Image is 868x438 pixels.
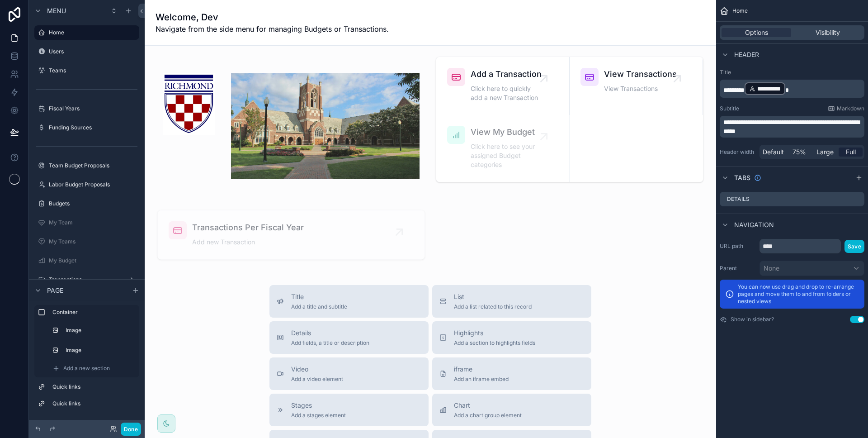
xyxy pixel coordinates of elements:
span: Navigate from the side menu for managing Budgets or Transactions. [156,24,389,34]
span: Highlights [454,328,535,338]
label: Header width [720,148,756,156]
span: Add a title and subtitle [291,303,347,310]
label: Title [720,69,864,76]
label: Users [49,48,137,55]
label: Teams [49,67,137,74]
label: Details [727,195,750,203]
span: Tabs [734,173,750,182]
button: VideoAdd a video element [269,357,429,390]
span: Full [846,148,856,157]
span: Markdown [837,105,864,112]
label: Labor Budget Proposals [49,181,137,188]
div: scrollable content [720,116,864,138]
p: You can now use drag and drop to re-arrange pages and move them to and from folders or nested views [738,283,859,305]
a: Fiscal Years [34,101,139,116]
label: Fiscal Years [49,105,137,112]
span: iframe [454,365,509,374]
span: Add an iframe embed [454,376,509,383]
a: Home [34,25,139,40]
span: Add a section to highlights fields [454,339,535,347]
label: Funding Sources [49,124,137,131]
div: scrollable content [720,80,864,98]
label: URL path [720,243,756,250]
button: HighlightsAdd a section to highlights fields [432,321,591,354]
span: Header [734,50,759,59]
label: Team Budget Proposals [49,162,137,169]
button: TitleAdd a title and subtitle [269,285,429,318]
span: Add a new section [63,365,110,372]
span: Add a chart group element [454,412,522,419]
a: Funding Sources [34,120,139,135]
label: Image [66,347,134,354]
span: Page [47,286,63,295]
span: Details [291,328,369,338]
label: Home [49,29,134,36]
button: iframeAdd an iframe embed [432,357,591,390]
span: Default [763,148,784,157]
label: Parent [720,265,756,272]
button: StagesAdd a stages element [269,394,429,426]
a: Team Budget Proposals [34,158,139,173]
a: My Budget [34,253,139,268]
span: Add fields, a title or description [291,339,369,347]
label: My Teams [49,238,137,245]
button: Done [121,423,141,436]
a: Transactions [34,272,139,287]
a: Labor Budget Proposals [34,177,139,192]
label: Budgets [49,200,137,207]
span: Stages [291,401,346,410]
h1: Welcome, Dev [156,11,389,24]
button: DetailsAdd fields, a title or description [269,321,429,354]
span: Add a stages element [291,412,346,419]
span: Large [816,148,834,157]
span: Home [732,7,748,14]
button: Save [844,240,864,253]
span: Visibility [816,28,840,37]
label: Quick links [52,400,136,407]
span: Navigation [734,220,774,229]
span: Options [745,28,768,37]
span: Title [291,292,347,301]
label: Container [52,309,136,316]
label: My Budget [49,257,137,264]
span: Video [291,365,343,374]
a: My Teams [34,234,139,249]
span: Add a video element [291,376,343,383]
span: Chart [454,401,522,410]
span: Add a list related to this record [454,303,532,310]
a: Budgets [34,196,139,211]
span: None [764,264,779,273]
a: Teams [34,63,139,78]
button: ListAdd a list related to this record [432,285,591,318]
a: Users [34,44,139,59]
label: Image [66,327,134,334]
span: 75% [793,148,806,157]
a: Markdown [828,105,864,112]
div: scrollable content [29,301,145,420]
label: Show in sidebar? [731,316,774,323]
button: ChartAdd a chart group element [432,394,591,426]
label: Quick links [52,383,136,390]
span: List [454,292,532,301]
label: Subtitle [720,105,739,112]
label: Transactions [49,276,125,283]
span: Menu [47,6,66,15]
a: My Team [34,215,139,230]
button: None [759,261,864,276]
label: My Team [49,219,137,226]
